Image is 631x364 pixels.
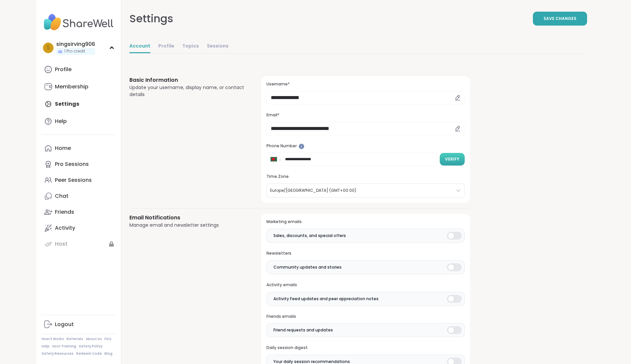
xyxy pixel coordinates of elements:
[440,153,465,166] button: Verify
[266,219,464,225] h3: Marketing emails
[266,112,464,118] h3: Email*
[42,140,116,156] a: Home
[266,314,464,319] h3: Friends emails
[266,251,464,256] h3: Newsletters
[55,224,75,232] div: Activity
[42,113,116,129] a: Help
[266,81,464,87] h3: Username*
[158,40,174,53] a: Profile
[55,66,72,73] div: Profile
[42,337,64,341] a: How It Works
[55,192,69,200] div: Chat
[67,337,83,341] a: Referrals
[266,345,464,351] h3: Daily session digest
[47,44,50,52] span: s
[42,172,116,188] a: Peer Sessions
[86,337,102,341] a: About Us
[182,40,199,53] a: Topics
[52,344,76,349] a: Host Training
[299,144,304,149] iframe: Spotlight
[129,76,245,84] h3: Basic Information
[55,208,74,216] div: Friends
[42,220,116,236] a: Activity
[273,327,333,333] span: Friend requests and updates
[76,351,102,356] a: Redeem Code
[273,264,342,270] span: Community updates and stories
[42,156,116,172] a: Pro Sessions
[55,118,67,125] div: Help
[129,214,245,222] h3: Email Notifications
[273,233,346,239] span: Sales, discounts, and special offers
[266,282,464,288] h3: Activity emails
[129,84,245,98] div: Update your username, display name, or contact details
[42,188,116,204] a: Chat
[55,161,89,168] div: Pro Sessions
[55,321,74,328] div: Logout
[55,177,92,184] div: Peer Sessions
[42,316,116,332] a: Logout
[55,145,71,152] div: Home
[445,156,459,162] span: Verify
[42,11,116,34] img: ShareWell Nav Logo
[266,174,464,180] h3: Time Zone
[55,240,68,248] div: Host
[104,337,111,341] a: FAQ
[273,296,379,302] span: Activity Feed updates and peer appreciation notes
[56,41,95,48] div: singsirving906
[207,40,229,53] a: Sessions
[129,40,150,53] a: Account
[42,351,74,356] a: Safety Resources
[129,11,173,27] div: Settings
[129,222,245,229] div: Manage email and newsletter settings
[42,344,50,349] a: Help
[104,351,112,356] a: Blog
[42,61,116,77] a: Profile
[55,83,88,90] div: Membership
[544,16,576,22] span: Save Changes
[533,12,587,26] button: Save Changes
[42,79,116,95] a: Membership
[42,236,116,252] a: Host
[79,344,102,349] a: Safety Policy
[64,49,85,54] span: 1 Pro credit
[42,204,116,220] a: Friends
[266,143,464,149] h3: Phone Number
